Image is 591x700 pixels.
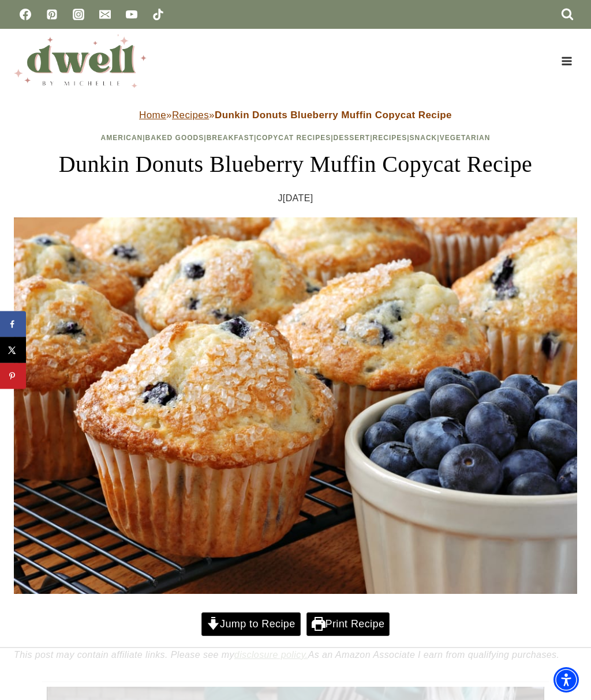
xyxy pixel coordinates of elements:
[373,134,407,142] a: Recipes
[14,217,577,594] img: dunkin donuts blueberry muffins recipe
[139,110,166,121] a: Home
[14,35,147,88] img: DWELL by michelle
[256,134,331,142] a: Copycat Recipes
[85,648,506,700] iframe: Advertisement
[101,134,143,142] a: American
[120,3,143,26] a: YouTube
[410,134,437,142] a: Snack
[14,3,37,26] a: Facebook
[201,612,301,636] a: Jump to Recipe
[306,612,390,636] a: Print Recipe
[207,134,254,142] a: Breakfast
[93,3,117,26] a: Email
[334,134,371,142] a: Dessert
[145,134,204,142] a: Baked Goods
[139,110,452,121] span: » »
[40,3,63,26] a: Pinterest
[215,110,452,121] strong: Dunkin Donuts Blueberry Muffin Copycat Recipe
[440,134,491,142] a: Vegetarian
[67,3,90,26] a: Instagram
[14,147,577,182] h1: Dunkin Donuts Blueberry Muffin Copycat Recipe
[278,191,313,206] time: J[DATE]
[558,5,577,24] button: View Search Form
[556,52,577,70] button: Open menu
[172,110,209,121] a: Recipes
[553,667,579,693] div: Accessibility Menu
[147,3,170,26] a: TikTok
[101,134,491,142] span: | | | | | | |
